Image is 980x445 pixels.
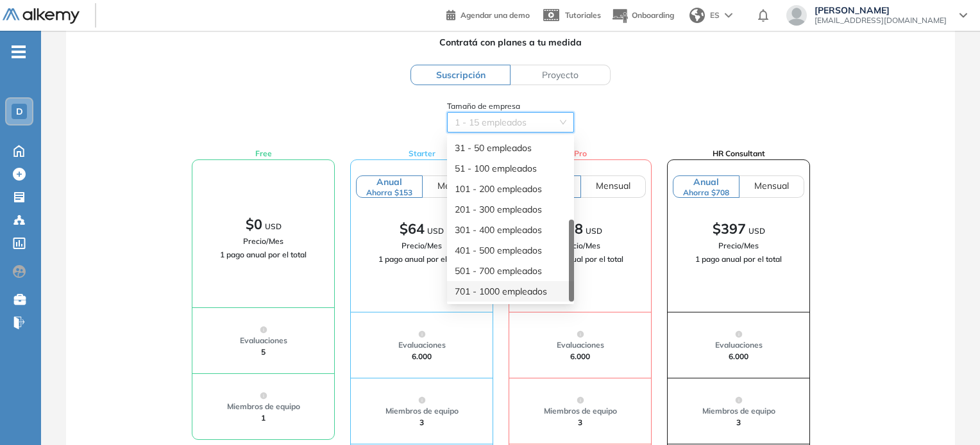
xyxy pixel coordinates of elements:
[455,223,566,237] div: 301 - 400 empleados
[574,148,587,159] span: Pro
[455,284,566,298] div: 701 - 1000 empleados
[385,406,459,416] span: Miembros de equipo
[748,226,765,236] span: USD
[72,36,949,49] span: Contratá con planes a tu medida
[815,5,947,15] span: [PERSON_NAME]
[401,241,442,250] span: Precio/Mes
[427,226,444,236] span: USD
[227,412,300,424] div: 1
[447,261,574,281] div: 501 - 700 empleados
[16,106,23,117] span: D
[447,138,574,158] div: 31 - 50 empleados
[542,69,579,81] span: Proyecto
[689,8,705,23] img: world
[718,241,759,250] span: Precio/Mes
[815,15,947,26] span: [EMAIL_ADDRESS][DOMAIN_NAME]
[754,180,789,191] span: Mensual
[713,189,746,268] span: $397
[447,199,574,220] div: 201 - 300 empleados
[711,188,729,197] div: $708
[246,184,262,263] span: $0
[557,351,604,362] div: 6.000
[455,202,566,216] div: 201 - 300 empleados
[447,158,574,179] div: 51 - 100 empleados
[560,241,600,250] span: Precio/Mes
[702,417,775,428] div: 3
[544,417,617,428] div: 3
[227,401,300,411] span: Miembros de equipo
[455,113,566,132] span: 1 - 15 empleados
[683,188,709,197] div: Ahorra
[586,226,602,236] span: USD
[557,340,604,350] span: Evaluaciones
[240,346,287,358] div: 5
[447,240,574,261] div: 401 - 500 empleados
[596,180,630,191] span: Mensual
[695,254,782,264] span: 1 pago anual por el total
[12,51,26,53] i: -
[436,69,486,81] span: Suscripción
[265,222,282,231] span: USD
[447,220,574,240] div: 301 - 400 empleados
[378,254,465,264] span: 1 pago anual por el total
[455,161,566,175] div: 51 - 100 empleados
[455,243,566,257] div: 401 - 500 empleados
[366,176,412,197] span: Anual
[715,351,763,362] div: 6.000
[544,406,617,416] span: Miembros de equipo
[385,417,459,428] div: 3
[398,351,446,362] div: 6.000
[447,101,520,112] span: Tamaño de empresa
[455,264,566,278] div: 501 - 700 empleados
[447,281,574,302] div: 701 - 1000 empleados
[710,10,720,21] span: ES
[366,188,392,197] div: Ahorra
[715,340,763,350] span: Evaluaciones
[455,141,566,155] div: 31 - 50 empleados
[632,10,674,20] span: Onboarding
[713,148,765,159] span: HR Consultant
[255,148,272,159] span: Free
[400,189,425,268] span: $64
[437,180,472,191] span: Mensual
[683,176,729,197] span: Anual
[725,13,732,18] img: arrow
[240,336,287,345] span: Evaluaciones
[446,6,530,22] a: Agendar una demo
[460,10,530,20] span: Agendar una demo
[243,236,283,246] span: Precio/Mes
[409,148,435,159] span: Starter
[447,179,574,199] div: 101 - 200 empleados
[3,8,80,24] img: Logo
[394,188,412,197] div: $153
[537,254,623,264] span: 1 pago anual por el total
[565,10,601,20] span: Tutoriales
[455,182,566,196] div: 101 - 200 empleados
[220,250,307,259] span: 1 pago anual por el total
[702,406,775,416] span: Miembros de equipo
[398,340,446,350] span: Evaluaciones
[611,2,674,29] button: Onboarding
